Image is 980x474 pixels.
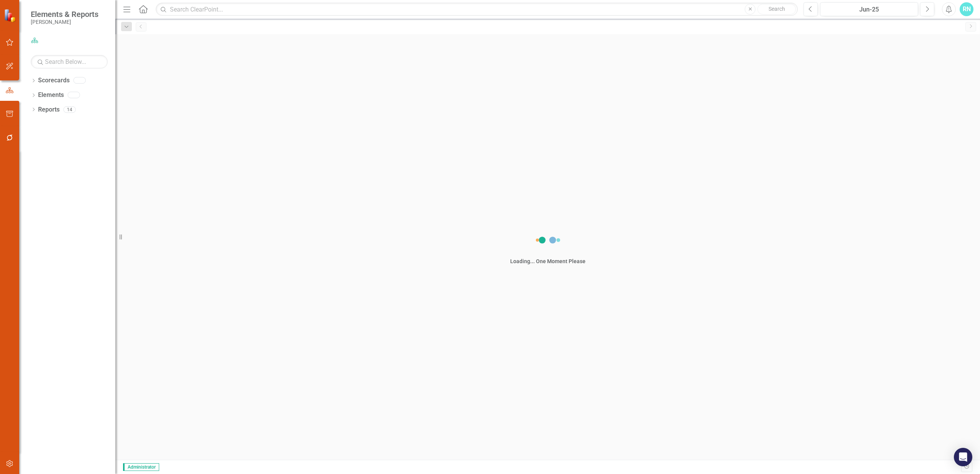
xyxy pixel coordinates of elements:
[31,10,98,19] span: Elements & Reports
[510,257,586,265] div: Loading... One Moment Please
[823,5,915,14] div: Jun-25
[123,463,159,471] span: Administrator
[38,76,70,85] a: Scorecards
[769,6,785,12] span: Search
[3,8,17,22] img: ClearPoint Strategy
[31,55,108,68] input: Search Below...
[156,3,798,16] input: Search ClearPoint...
[31,19,98,25] small: [PERSON_NAME]
[38,105,60,114] a: Reports
[757,4,796,15] button: Search
[960,2,973,16] button: RN
[820,2,918,16] button: Jun-25
[63,106,76,113] div: 14
[954,448,972,466] div: Open Intercom Messenger
[38,91,64,100] a: Elements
